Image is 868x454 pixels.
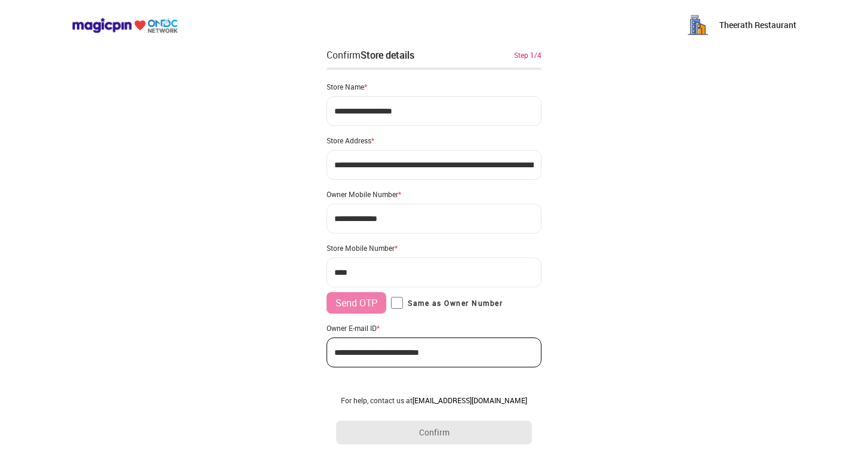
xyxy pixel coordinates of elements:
[327,189,541,199] div: Owner Mobile Number
[336,421,532,444] button: Confirm
[686,13,710,37] img: bNQG7OW_JPUp67-u2EMvDgNEdFUvi8a5rVa-C1eoQzakx2_WM0kTOv29xbLkOF6BEEosDFXz7rWdukAZVpY9hhazaBA
[72,17,178,33] img: ondc-logo-new-small.8a59708e.svg
[514,50,541,60] div: Step 1/4
[327,136,541,145] div: Store Address
[327,323,541,333] div: Owner E-mail ID
[327,48,414,62] div: Confirm
[391,297,403,309] input: Same as Owner Number
[391,297,503,309] label: Same as Owner Number
[361,48,414,62] div: Store details
[327,243,541,253] div: Store Mobile Number
[327,82,541,91] div: Store Name
[327,292,386,314] button: Send OTP
[413,395,527,405] a: [EMAIL_ADDRESS][DOMAIN_NAME]
[336,395,532,405] div: For help, contact us at
[719,19,796,31] p: Theerath Restaurant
